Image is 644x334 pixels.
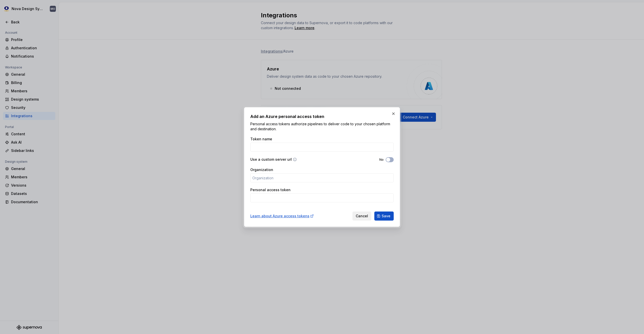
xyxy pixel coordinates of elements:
p: Personal access tokens authorize pipelines to deliver code to your chosen platform and destination. [250,121,394,132]
label: Organization [250,167,273,172]
span: Save [382,214,390,219]
a: Learn about Azure access tokens [250,214,314,219]
label: No [379,158,384,162]
label: Use a custom server url [250,157,292,162]
label: Token name [250,137,272,142]
label: Personal access token [250,187,291,192]
h2: Add an Azure personal access token [250,113,394,119]
button: Save [374,212,394,221]
input: Organization [250,173,394,182]
span: Cancel [356,214,368,219]
button: Cancel [352,212,371,221]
